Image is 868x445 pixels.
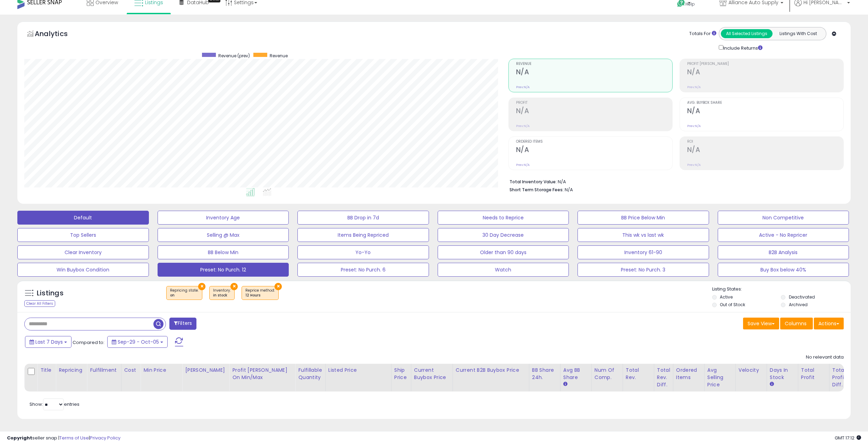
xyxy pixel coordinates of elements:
b: Short Term Storage Fees: [509,187,564,193]
h2: N/A [516,146,672,155]
div: in stock [213,293,231,298]
div: Total Rev. Diff. [657,367,670,388]
div: Cost [124,367,138,374]
h2: N/A [687,68,843,77]
span: Revenue (prev) [218,53,250,59]
button: BB Drop in 7d [297,211,429,225]
button: Last 7 Days [25,336,71,348]
span: ROI [687,140,843,144]
div: Repricing [59,367,84,374]
small: Prev: N/A [516,163,530,167]
span: Compared to: [73,339,104,346]
span: Revenue [516,62,672,66]
div: Current B2B Buybox Price [456,367,526,374]
button: Save View [743,318,779,329]
button: Win Buybox Condition [17,263,149,277]
div: BB Share 24h. [532,367,557,381]
button: Default [17,211,149,225]
span: Inventory : [213,288,231,298]
div: Avg Selling Price [707,367,733,388]
button: Preset: No Purch. 12 [158,263,289,277]
h2: N/A [516,68,672,77]
div: Profit [PERSON_NAME] on Min/Max [232,367,292,381]
div: on [170,293,199,298]
div: Min Price [143,367,179,374]
button: Top Sellers [17,228,149,242]
a: Terms of Use [59,435,89,441]
h5: Listings [37,288,64,298]
h2: N/A [516,107,672,116]
span: Sep-29 - Oct-05 [118,338,159,345]
span: Ordered Items [516,140,672,144]
button: Columns [780,318,813,329]
small: Prev: N/A [516,85,530,89]
button: Active - No Repricer [718,228,849,242]
span: Revenue [270,53,288,59]
b: Total Inventory Value: [509,179,557,185]
label: Out of Stock [720,302,745,308]
small: Prev: N/A [687,163,701,167]
button: Actions [814,318,844,329]
small: Avg BB Share. [563,381,567,387]
button: × [275,283,282,290]
a: Privacy Policy [90,435,120,441]
button: Needs to Reprice [438,211,569,225]
div: Ordered Items [676,367,701,381]
p: Listing States: [712,286,851,293]
div: Days In Stock [770,367,795,381]
div: Avg BB Share [563,367,589,381]
div: No relevant data [806,354,844,361]
button: This wk vs last wk [578,228,709,242]
div: Include Returns [714,44,771,52]
label: Archived [789,302,808,308]
button: Inventory Age [158,211,289,225]
button: × [198,283,205,290]
li: N/A [509,177,838,185]
label: Deactivated [789,294,815,300]
label: Active [720,294,733,300]
button: Clear Inventory [17,245,149,259]
span: 2025-10-13 17:12 GMT [835,435,861,441]
div: Title [40,367,53,374]
div: Listed Price [328,367,388,374]
div: Totals For [689,31,716,37]
button: BB Price Below Min [578,211,709,225]
span: Profit [PERSON_NAME] [687,62,843,66]
span: Show: entries [30,401,79,408]
button: Listings With Cost [772,29,824,38]
div: Num of Comp. [595,367,620,381]
div: Velocity [739,367,764,374]
span: Reprice method : [245,288,275,298]
button: 30 Day Decrease [438,228,569,242]
button: Selling @ Max [158,228,289,242]
button: Sep-29 - Oct-05 [107,336,168,348]
span: Repricing state : [170,288,199,298]
strong: Copyright [7,435,32,441]
div: seller snap | | [7,435,120,442]
span: Help [685,1,695,7]
button: Non Competitive [718,211,849,225]
button: Buy Box below 40% [718,263,849,277]
div: Total Profit [801,367,826,381]
button: Older than 90 days [438,245,569,259]
div: Clear All Filters [24,300,55,307]
button: All Selected Listings [721,29,773,38]
button: Watch [438,263,569,277]
div: Fulfillable Quantity [298,367,322,381]
div: Total Rev. [626,367,651,381]
button: Yo-Yo [297,245,429,259]
button: BB Below Min [158,245,289,259]
span: Avg. Buybox Share [687,101,843,105]
div: 12 Hours [245,293,275,298]
small: Days In Stock. [770,381,774,387]
small: Prev: N/A [516,124,530,128]
h5: Analytics [35,29,81,40]
div: [PERSON_NAME] [185,367,226,374]
small: Prev: N/A [687,85,701,89]
th: The percentage added to the cost of goods (COGS) that forms the calculator for Min & Max prices. [229,364,295,392]
span: N/A [565,186,573,193]
button: Items Being Repriced [297,228,429,242]
button: Filters [169,318,196,330]
div: Total Profit Diff. [832,367,846,388]
button: × [230,283,238,290]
